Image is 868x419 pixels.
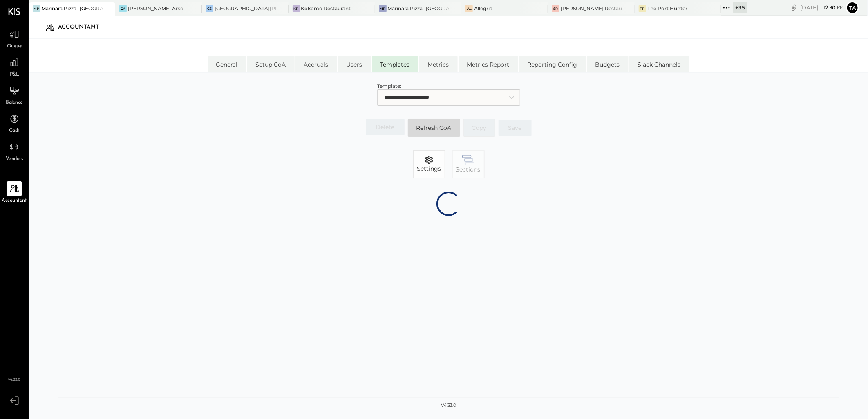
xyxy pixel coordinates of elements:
span: Vendors [6,156,23,163]
span: Accountant [2,197,27,205]
span: P&L [10,71,19,78]
span: Settings [417,165,441,173]
span: Queue [7,43,22,50]
div: Al [465,5,473,12]
div: [DATE] [800,4,844,11]
div: KR [293,5,300,12]
div: [PERSON_NAME] Restaurant & Deli [561,5,622,12]
a: Queue [0,27,28,50]
button: Save [499,120,532,136]
div: TP [639,5,646,12]
a: Balance [0,83,28,107]
li: Slack Channels [629,56,689,72]
button: Ta [846,1,859,14]
div: + 35 [733,2,747,13]
button: Delete [366,119,405,135]
a: Accountant [0,181,28,205]
span: Cash [9,127,20,135]
li: Metrics Report [459,56,518,72]
li: Metrics [419,56,458,72]
div: Marinara Pizza- [GEOGRAPHIC_DATA] [41,5,103,12]
span: Template: [377,83,401,89]
button: Sections [452,150,485,178]
div: MP [33,5,40,12]
a: Vendors [0,139,28,163]
div: CS [206,5,213,12]
div: Allegria [474,5,492,12]
li: Templates [372,56,418,72]
li: Users [338,56,371,72]
a: P&L [0,55,28,78]
li: Accruals [295,56,337,72]
button: Settings [413,150,445,178]
span: Balance [6,99,23,107]
div: MP [379,5,387,12]
div: copy link [790,3,798,12]
span: Sections [456,165,481,174]
a: Cash [0,111,28,135]
div: Accountant [58,21,107,34]
div: v 4.33.0 [441,402,456,409]
div: [PERSON_NAME] Arso [128,5,183,12]
div: Kokomo Restaurant [301,5,351,12]
div: Marinara Pizza- [GEOGRAPHIC_DATA] [388,5,450,12]
button: Copy [463,119,495,137]
div: The Port Hunter [647,5,687,12]
button: Refresh CoA [408,119,460,137]
div: SR [552,5,559,12]
li: Reporting Config [519,56,586,72]
li: Budgets [587,56,629,72]
li: Setup CoA [247,56,295,72]
div: GA [119,5,127,12]
li: General [208,56,246,72]
div: [GEOGRAPHIC_DATA][PERSON_NAME] [215,5,276,12]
